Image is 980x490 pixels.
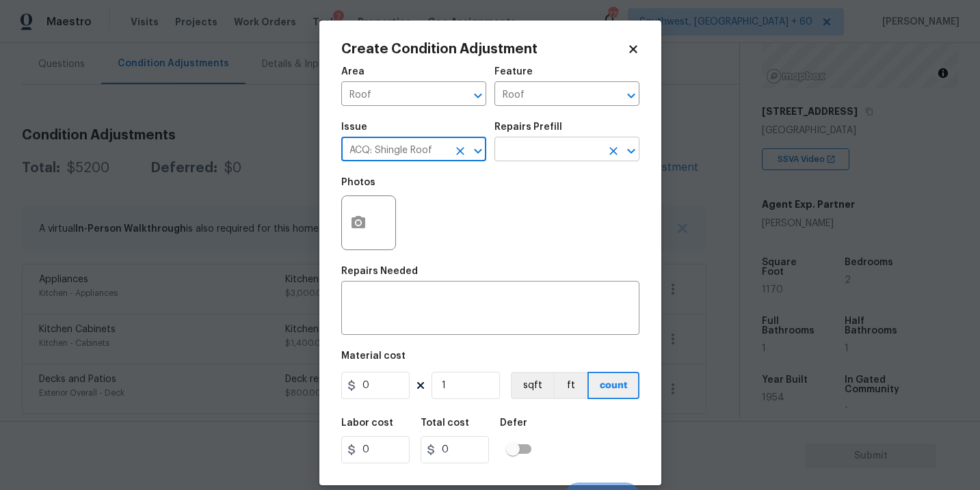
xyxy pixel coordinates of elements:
h5: Feature [494,67,533,77]
button: Open [622,141,641,161]
button: count [587,372,639,399]
h5: Photos [341,178,375,187]
button: sqft [511,372,553,399]
button: ft [553,372,587,399]
button: Clear [604,141,623,161]
h5: Total cost [421,418,469,428]
h5: Labor cost [341,418,393,428]
button: Open [468,141,488,161]
h5: Defer [500,418,527,428]
h2: Create Condition Adjustment [341,42,627,56]
h5: Repairs Prefill [494,122,562,132]
h5: Material cost [341,351,406,361]
button: Open [468,86,488,105]
button: Clear [451,141,470,161]
button: Open [622,86,641,105]
h5: Area [341,67,365,77]
h5: Issue [341,122,367,132]
h5: Repairs Needed [341,267,418,276]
